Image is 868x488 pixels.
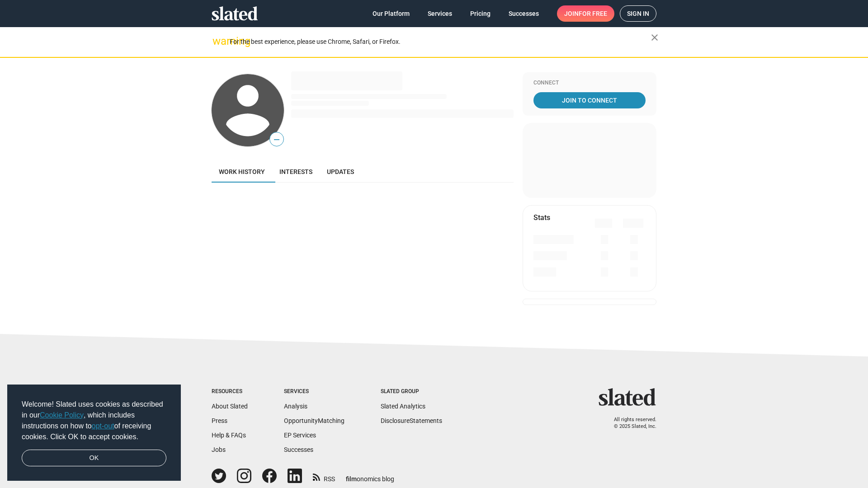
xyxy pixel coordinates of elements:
[212,417,227,424] a: Press
[270,134,283,145] span: —
[381,417,442,424] a: DisclosureStatements
[212,36,223,47] mat-icon: warning
[373,5,410,22] span: Our Platform
[365,5,417,22] a: Our Platform
[533,92,646,108] a: Join To Connect
[620,5,656,22] a: Sign in
[381,403,425,410] a: Slated Analytics
[557,5,614,22] a: Joinfor free
[284,388,344,395] div: Services
[212,388,248,395] div: Resources
[212,403,248,410] a: About Slated
[533,213,550,222] mat-card-title: Stats
[22,399,166,442] span: Welcome! Slated uses cookies as described in our , which includes instructions on how to of recei...
[420,5,459,22] a: Services
[284,432,316,439] a: EP Services
[313,469,335,483] a: RSS
[579,5,607,22] span: for free
[7,385,181,481] div: cookieconsent
[463,5,498,22] a: Pricing
[604,417,656,430] p: All rights reserved. © 2025 Slated, Inc.
[346,468,394,483] a: filmonomics blog
[564,5,607,22] span: Join
[533,80,646,87] div: Connect
[509,5,539,22] span: Successes
[284,403,307,410] a: Analysis
[428,5,452,22] span: Services
[627,6,649,21] span: Sign in
[320,161,361,183] a: Updates
[272,161,320,183] a: Interests
[230,36,651,48] div: For the best experience, please use Chrome, Safari, or Firefox.
[212,432,246,439] a: Help & FAQs
[327,168,354,175] span: Updates
[219,168,265,175] span: Work history
[470,5,491,22] span: Pricing
[501,5,546,22] a: Successes
[346,475,357,483] span: film
[92,422,114,430] a: opt-out
[381,388,442,395] div: Slated Group
[22,450,166,467] a: dismiss cookie message
[284,417,344,424] a: OpportunityMatching
[40,411,84,419] a: Cookie Policy
[212,446,226,453] a: Jobs
[212,161,272,183] a: Work history
[649,32,660,43] mat-icon: close
[279,168,312,175] span: Interests
[284,446,313,453] a: Successes
[535,92,644,108] span: Join To Connect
